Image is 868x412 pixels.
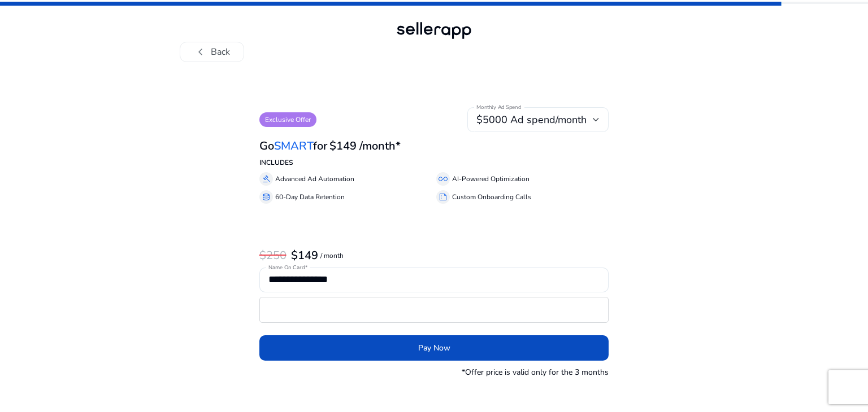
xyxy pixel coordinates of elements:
p: Advanced Ad Automation [275,174,354,184]
span: chevron_left [194,45,207,59]
span: gavel [262,174,271,183]
span: $5000 Ad spend/month [476,113,587,126]
span: SMART [274,138,313,154]
p: Custom Onboarding Calls [452,192,531,202]
span: summarize [439,192,448,201]
span: Pay Now [418,342,450,354]
button: Pay Now [259,335,609,361]
h3: Go for [259,139,327,153]
mat-label: Monthly Ad Spend [476,103,521,111]
b: $149 [291,248,318,263]
h3: $250 [259,249,287,262]
span: all_inclusive [439,174,448,183]
p: AI-Powered Optimization [452,174,530,184]
p: Exclusive Offer [259,112,316,127]
span: database [262,192,271,201]
mat-label: Name On Card [268,264,305,271]
p: INCLUDES [259,157,609,168]
p: 60-Day Data Retention [275,192,345,202]
p: *Offer price is valid only for the 3 months [462,366,609,378]
p: / month [320,252,344,260]
button: chevron_leftBack [180,42,244,62]
h3: $149 /month* [329,139,401,153]
iframe: Secure card payment input frame [266,299,603,321]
